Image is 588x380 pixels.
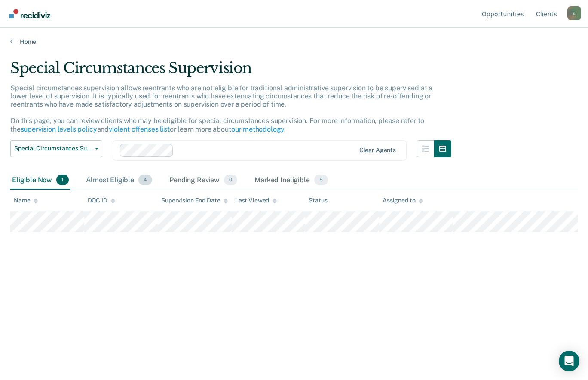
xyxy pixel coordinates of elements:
[109,125,170,133] a: violent offenses list
[21,125,97,133] a: supervision levels policy
[88,197,115,204] div: DOC ID
[14,197,38,204] div: Name
[309,197,327,204] div: Status
[235,197,277,204] div: Last Viewed
[10,140,102,157] button: Special Circumstances Supervision
[56,175,69,186] span: 1
[314,175,328,186] span: 5
[10,38,578,46] a: Home
[10,84,432,133] p: Special circumstances supervision allows reentrants who are not eligible for traditional administ...
[224,175,237,186] span: 0
[9,9,50,18] img: Recidiviz
[14,145,92,152] span: Special Circumstances Supervision
[567,6,581,20] button: Profile dropdown button
[253,171,330,190] div: Marked Ineligible5
[567,6,581,20] div: c
[383,197,423,204] div: Assigned to
[138,175,152,186] span: 4
[10,171,70,190] div: Eligible Now1
[231,125,285,133] a: our methodology
[559,351,579,371] div: Open Intercom Messenger
[10,59,451,84] div: Special Circumstances Supervision
[84,171,154,190] div: Almost Eligible4
[168,171,239,190] div: Pending Review0
[161,197,228,204] div: Supervision End Date
[359,147,396,154] div: Clear agents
